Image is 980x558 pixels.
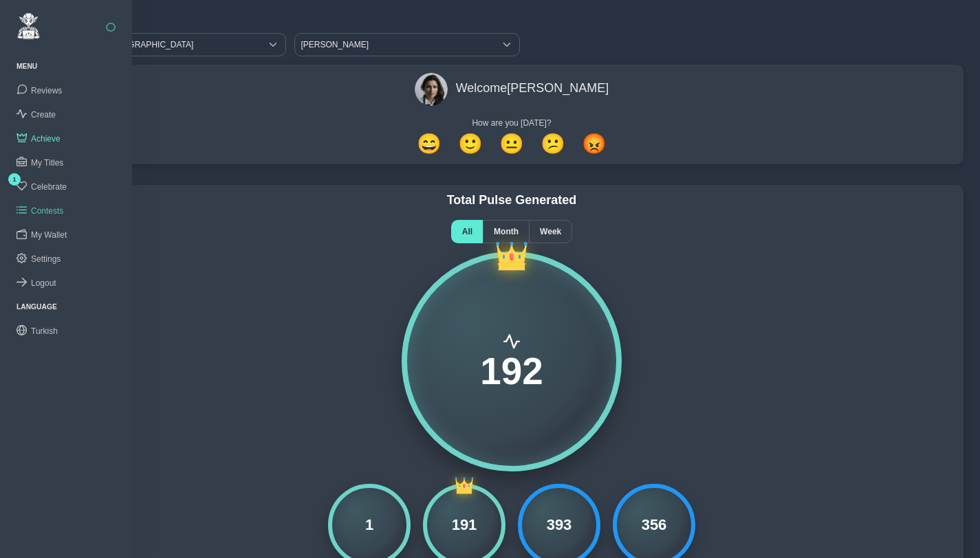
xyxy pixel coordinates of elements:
[402,252,622,471] div: Total points 192
[483,220,529,243] div: Month
[61,34,261,56] span: Downtown [GEOGRAPHIC_DATA]
[456,132,485,156] button: Good
[415,132,444,156] button: Great
[17,303,57,311] a: Language
[17,12,41,40] img: ReviewElf Logo
[31,110,56,120] span: Create
[415,73,448,106] img: avatar
[31,182,67,192] span: Celebrate
[261,34,285,56] div: Select a location
[31,230,67,240] span: My Wallet
[295,34,495,56] span: [PERSON_NAME]
[17,63,37,70] a: Menu
[529,220,572,243] div: Week
[580,132,609,156] button: Angry
[31,254,61,264] span: Settings
[31,326,58,336] span: Turkish
[31,86,62,96] span: Reviews
[462,227,472,236] span: All
[494,34,519,56] div: Select employee
[68,118,955,128] div: How are you [DATE]?
[480,353,543,390] span: 192
[540,227,561,236] span: Week
[31,134,61,144] span: Achieve
[31,278,56,288] span: Logout
[456,81,609,96] h4: Welcome [PERSON_NAME]
[451,220,483,243] div: All
[494,227,519,236] span: Month
[538,132,567,156] button: Not great
[31,206,63,216] span: Contests
[31,158,63,168] span: My Titles
[68,193,955,208] h4: Total Pulse Generated
[497,132,526,156] button: Okay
